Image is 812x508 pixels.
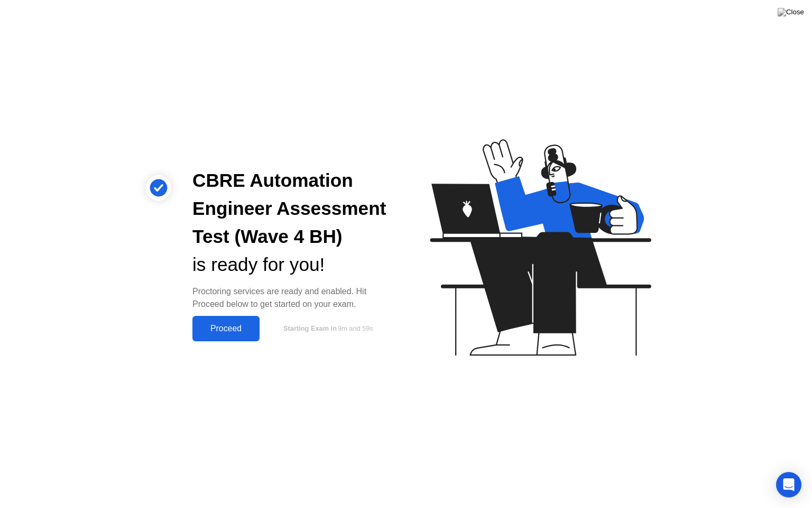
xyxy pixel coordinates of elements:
[196,324,256,333] div: Proceed
[265,319,389,339] button: Starting Exam in9m and 59s
[192,251,389,279] div: is ready for you!
[338,324,373,332] span: 9m and 59s
[192,316,260,341] button: Proceed
[192,285,389,311] div: Proctoring services are ready and enabled. Hit Proceed below to get started on your exam.
[776,472,801,497] div: Open Intercom Messenger
[778,8,804,16] img: Close
[192,167,389,250] div: CBRE Automation Engineer Assessment Test (Wave 4 BH)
